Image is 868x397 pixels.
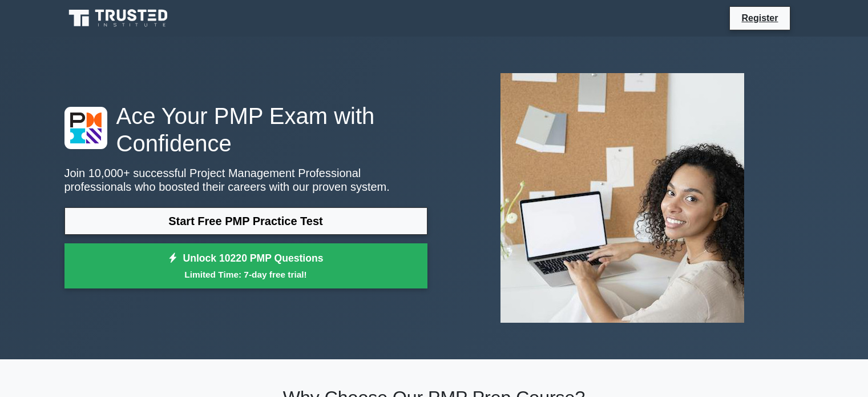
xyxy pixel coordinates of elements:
[64,102,427,157] h1: Ace Your PMP Exam with Confidence
[64,243,427,289] a: Unlock 10220 PMP QuestionsLimited Time: 7-day free trial!
[734,11,785,25] a: Register
[64,166,427,194] p: Join 10,000+ successful Project Management Professional professionals who boosted their careers w...
[79,268,413,281] small: Limited Time: 7-day free trial!
[64,207,427,235] a: Start Free PMP Practice Test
